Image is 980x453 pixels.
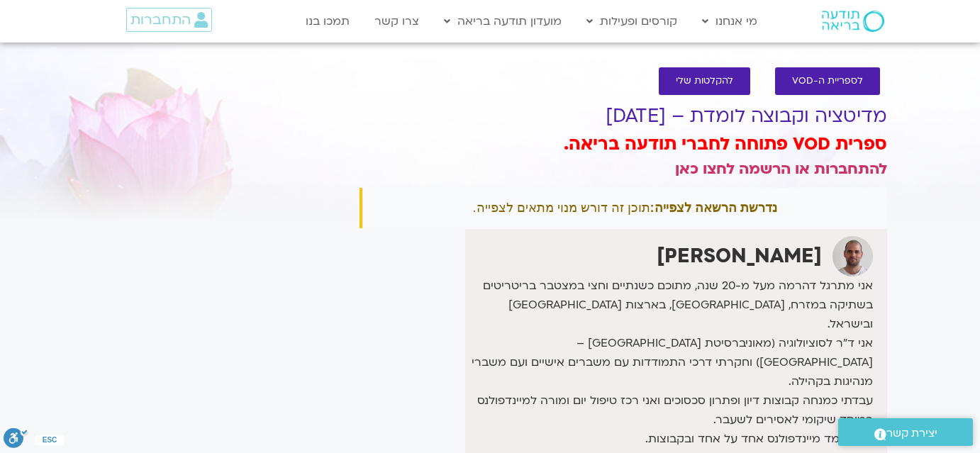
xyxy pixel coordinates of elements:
a: תמכו בנו [299,8,357,35]
a: לספריית ה-VOD [775,67,880,95]
a: להתחברות או הרשמה לחצו כאן [675,159,887,179]
a: התחברות [126,8,212,32]
strong: [PERSON_NAME] [657,242,822,269]
a: מי אנחנו [695,8,764,35]
img: דקל קנטי [833,236,873,276]
img: תודעה בריאה [822,11,884,32]
span: התחברות [130,12,191,28]
h1: מדיטציה וקבוצה לומדת – [DATE] [360,106,887,127]
span: יצירת קשר [886,424,937,443]
a: להקלטות שלי [659,67,750,95]
strong: נדרשת הרשאה לצפייה: [650,201,777,215]
a: מועדון תודעה בריאה [437,8,569,35]
div: תוכן זה דורש מנוי מתאים לצפייה. [360,188,887,228]
a: קורסים ופעילות [579,8,684,35]
span: להקלטות שלי [676,76,733,86]
a: צרו קשר [367,8,426,35]
span: לספריית ה-VOD [792,76,863,86]
a: יצירת קשר [838,418,973,446]
h3: ספרית VOD פתוחה לחברי תודעה בריאה. [360,133,887,157]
